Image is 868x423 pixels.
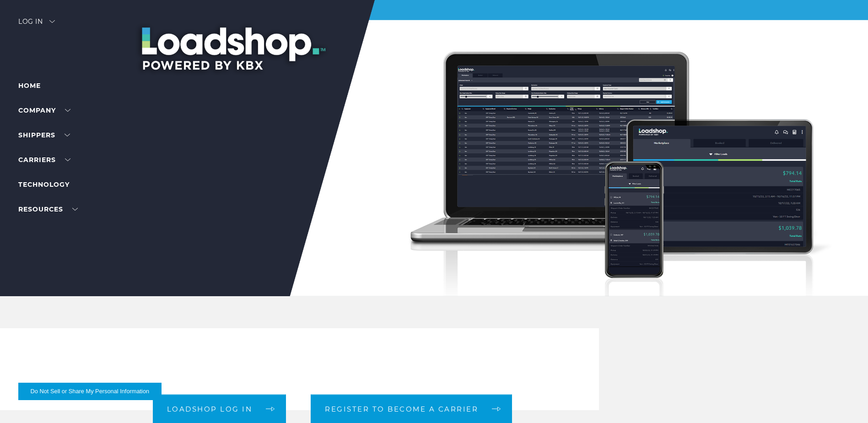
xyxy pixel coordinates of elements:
img: kbx logo [400,18,469,59]
a: Company [18,106,70,114]
a: Carriers [18,156,70,164]
span: Register to become a carrier [325,406,478,412]
a: SHIPPERS [18,131,70,139]
div: Log in [18,18,55,32]
img: arrow [49,20,55,23]
a: Home [18,81,41,90]
button: Do Not Sell or Share My Personal Information [18,383,162,400]
span: Loadshop log in [167,406,253,412]
a: Technology [18,180,70,189]
a: RESOURCES [18,205,78,213]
